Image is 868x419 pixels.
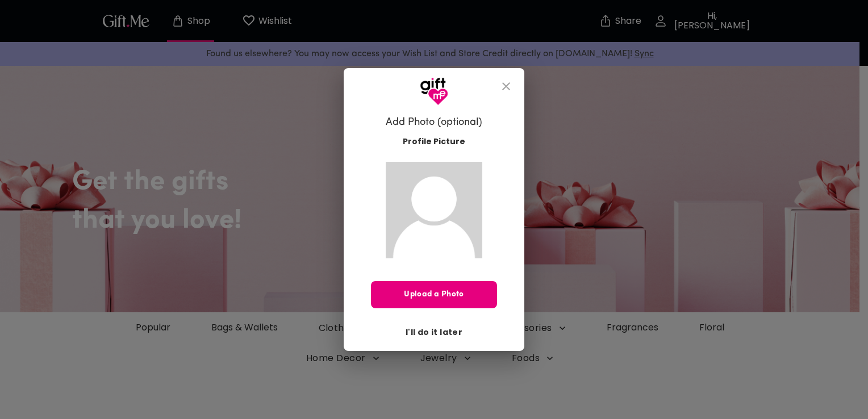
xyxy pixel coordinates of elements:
button: Upload a Photo [371,281,497,308]
h6: Add Photo (optional) [386,116,482,129]
span: Profile Picture [403,136,465,148]
span: Upload a Photo [371,288,497,301]
span: I'll do it later [406,326,462,338]
button: I'll do it later [401,322,467,342]
button: close [493,73,520,100]
img: Gift.me default profile picture [386,162,482,258]
img: GiftMe Logo [420,77,448,106]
